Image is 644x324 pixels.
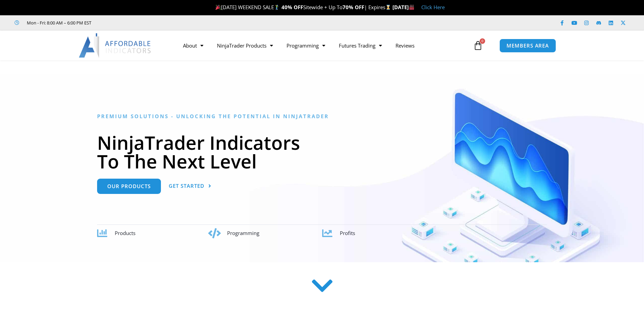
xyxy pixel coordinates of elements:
span: MEMBERS AREA [507,43,549,48]
a: Futures Trading [332,38,389,53]
a: Reviews [389,38,421,53]
span: Products [115,230,135,236]
img: 🏭 [409,5,414,10]
a: Our Products [97,179,161,194]
strong: 40% OFF [281,4,303,11]
strong: [DATE] [392,4,415,11]
span: 0 [480,38,485,44]
h1: NinjaTrader Indicators To The Next Level [97,133,547,170]
h6: Premium Solutions - Unlocking the Potential in NinjaTrader [97,113,547,120]
img: ⌛ [386,5,391,10]
a: NinjaTrader Products [210,38,280,53]
span: Our Products [107,184,151,189]
a: MEMBERS AREA [499,39,556,53]
strong: 70% OFF [343,4,364,11]
iframe: Customer reviews powered by Trustpilot [101,19,203,26]
img: LogoAI | Affordable Indicators – NinjaTrader [79,33,152,58]
nav: Menu [176,38,472,53]
span: [DATE] WEEKEND SALE Sitewide + Up To | Expires [214,4,392,11]
a: Programming [280,38,332,53]
a: 0 [463,36,493,55]
span: Get Started [169,183,204,188]
a: Get Started [169,179,211,194]
span: Profits [340,230,355,236]
span: Mon - Fri: 8:00 AM – 6:00 PM EST [25,19,91,27]
a: About [176,38,210,53]
img: 🏌️‍♂️ [274,5,279,10]
span: Programming [227,230,259,236]
a: Click Here [421,4,445,11]
img: 🎉 [216,5,221,10]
